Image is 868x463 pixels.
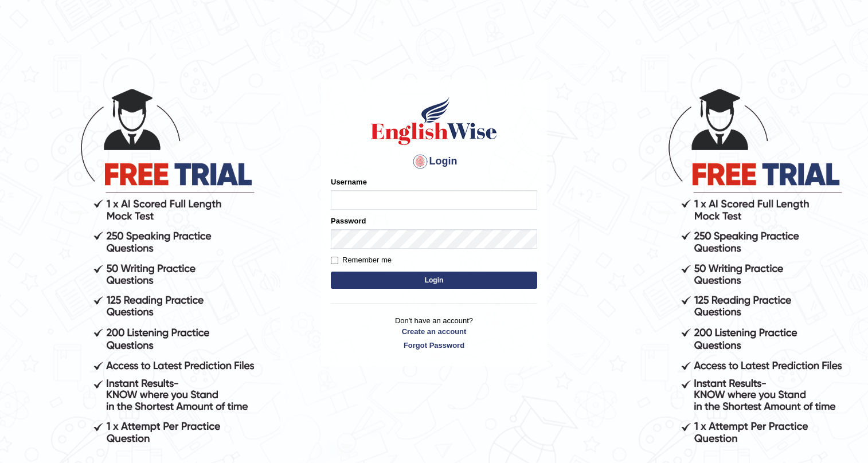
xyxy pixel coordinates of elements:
[331,215,366,226] label: Password
[331,272,537,289] button: Login
[331,176,367,187] label: Username
[331,254,392,266] label: Remember me
[331,152,537,171] h4: Login
[331,340,537,351] a: Forgot Password
[369,95,499,147] img: Logo of English Wise sign in for intelligent practice with AI
[331,315,537,351] p: Don't have an account?
[331,326,537,337] a: Create an account
[331,257,338,264] input: Remember me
